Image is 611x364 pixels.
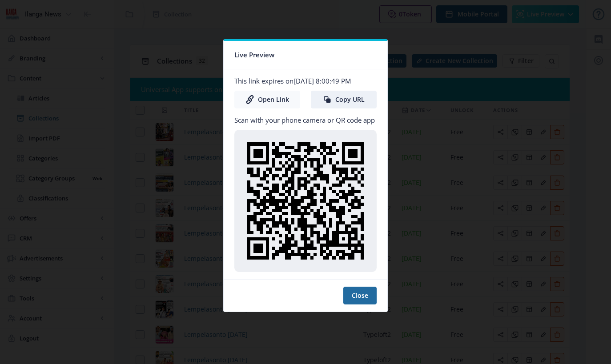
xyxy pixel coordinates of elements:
span: [DATE] 8:00:49 PM [293,76,351,85]
a: Open Link [234,91,300,108]
p: Scan with your phone camera or QR code app [234,116,377,124]
button: Close [343,287,377,304]
button: Copy URL [311,91,377,108]
span: Live Preview [234,48,274,62]
p: This link expires on [234,76,377,85]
